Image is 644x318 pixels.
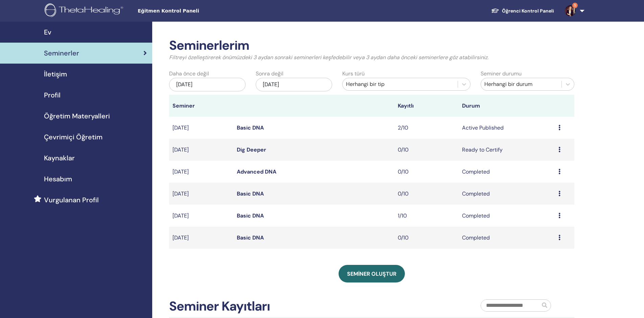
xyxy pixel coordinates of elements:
td: Active Published [459,117,555,139]
font: Seminer durumu [481,70,522,77]
td: 0/10 [394,227,459,249]
td: [DATE] [169,161,233,183]
font: Kayıtlı [398,102,414,109]
font: Öğretim Materyalleri [44,112,110,120]
td: Completed [459,205,555,227]
td: Completed [459,161,555,183]
img: default.jpg [565,5,576,16]
td: [DATE] [169,227,233,249]
font: Çevrimiçi Öğretim [44,133,102,141]
font: Seminer oluştur [347,270,396,277]
td: 0/10 [394,183,459,205]
font: Seminer Kayıtları [169,298,270,315]
td: 0/10 [394,161,459,183]
img: logo.png [45,3,125,19]
font: Sonra değil [256,70,283,77]
font: Seminerler [44,49,79,58]
font: Profil [44,91,61,99]
font: Kurs türü [342,70,365,77]
font: Herhangi bir tip [346,81,385,88]
a: Dig Deeper [237,146,266,153]
font: Filtreyi özelleştirerek önümüzdeki 3 aydan sonraki seminerleri keşfedebilir veya 3 aydan daha önc... [169,54,488,61]
td: 1/10 [394,205,459,227]
font: İletişim [44,70,67,78]
a: Advanced DNA [237,168,276,175]
td: 2/10 [394,117,459,139]
td: 0/10 [394,139,459,161]
td: Completed [459,183,555,205]
a: Basic DNA [237,234,264,241]
a: Basic DNA [237,124,264,131]
div: [DATE] [256,78,332,91]
div: [DATE] [169,78,246,91]
a: Basic DNA [237,190,264,197]
td: [DATE] [169,205,233,227]
a: Öğrenci Kontrol Paneli [486,4,559,17]
font: Vurgulanan Profil [44,196,99,204]
font: Herhangi bir durum [484,81,532,88]
font: Hesabım [44,175,72,183]
font: Ev [44,28,51,37]
a: Basic DNA [237,212,264,219]
td: Ready to Certify [459,139,555,161]
font: 5 [574,3,576,7]
font: Öğrenci Kontrol Paneli [502,8,554,14]
td: [DATE] [169,183,233,205]
td: [DATE] [169,117,233,139]
font: Eğitmen Kontrol Paneli [138,8,199,14]
font: Seminer [172,102,195,109]
td: [DATE] [169,139,233,161]
td: Completed [459,227,555,249]
font: Durum [462,102,480,109]
font: Daha önce değil [169,70,209,77]
img: graduation-cap-white.svg [491,8,499,14]
a: Seminer oluştur [339,265,405,282]
font: Kaynaklar [44,154,75,162]
font: Seminerlerim [169,37,249,54]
